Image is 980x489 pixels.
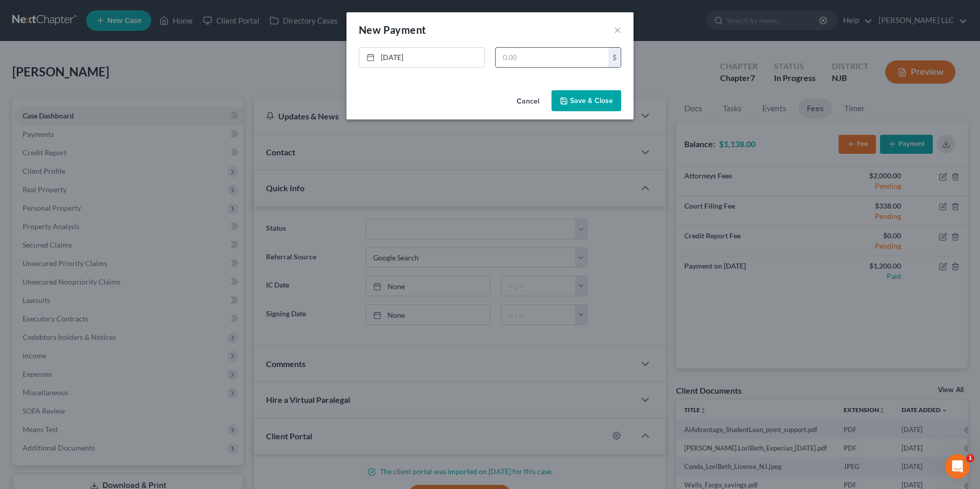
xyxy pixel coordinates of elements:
span: 1 [966,454,974,462]
input: 0.00 [496,48,608,67]
iframe: Intercom live chat [945,454,970,479]
span: New Payment [359,24,426,36]
button: × [614,24,621,36]
a: [DATE] [359,48,484,67]
button: Save & Close [552,90,621,112]
button: Cancel [508,91,547,112]
div: $ [608,48,621,67]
